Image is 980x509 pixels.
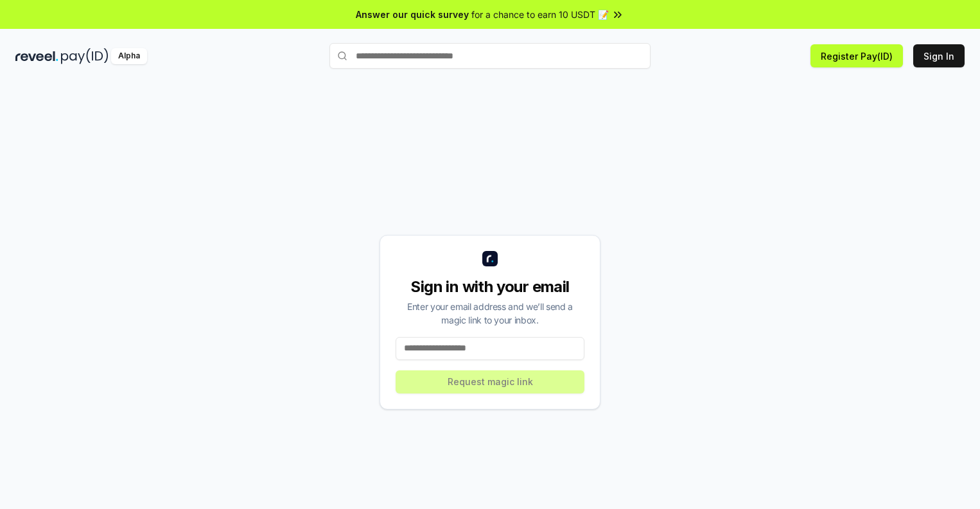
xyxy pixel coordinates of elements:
div: Alpha [111,48,147,64]
img: pay_id [61,48,109,64]
span: for a chance to earn 10 USDT 📝 [471,8,609,21]
img: logo_small [482,251,498,266]
img: reveel_dark [15,48,58,64]
button: Register Pay(ID) [810,44,903,67]
button: Sign In [913,44,965,67]
div: Sign in with your email [396,277,584,297]
span: Answer our quick survey [356,8,469,21]
div: Enter your email address and we’ll send a magic link to your inbox. [396,300,584,327]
